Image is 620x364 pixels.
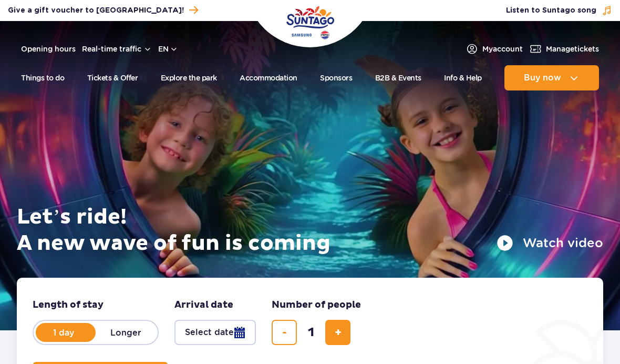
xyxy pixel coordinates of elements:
label: 1 day [34,321,94,343]
button: remove ticket [272,320,297,345]
a: Explore the park [161,65,217,90]
a: Give a gift voucher to [GEOGRAPHIC_DATA]! [8,3,198,17]
span: Give a gift voucher to [GEOGRAPHIC_DATA]! [8,5,184,16]
span: Listen to Suntago song [506,5,596,16]
a: Accommodation [240,65,297,90]
a: Sponsors [320,65,352,90]
button: Buy now [504,65,599,90]
span: My account [482,44,523,54]
a: Opening hours [21,44,76,54]
button: add ticket [325,320,350,345]
a: Tickets & Offer [87,65,138,90]
button: en [158,44,178,54]
button: Listen to Suntago song [506,5,612,16]
span: Length of stay [33,299,104,311]
span: Manage tickets [546,44,599,54]
a: Info & Help [444,65,482,90]
h1: Let’s ride! A new wave of fun is coming [17,204,603,257]
button: Watch video [497,235,603,251]
label: Longer [96,321,156,343]
span: Buy now [524,73,561,83]
span: Number of people [272,299,361,311]
button: Select date [174,320,256,345]
a: Things to do [21,65,64,90]
button: Real-time traffic [82,45,152,53]
span: Arrival date [174,299,233,311]
a: Myaccount [466,43,523,55]
input: number of tickets [298,320,324,345]
a: Managetickets [529,43,599,55]
a: B2B & Events [375,65,421,90]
